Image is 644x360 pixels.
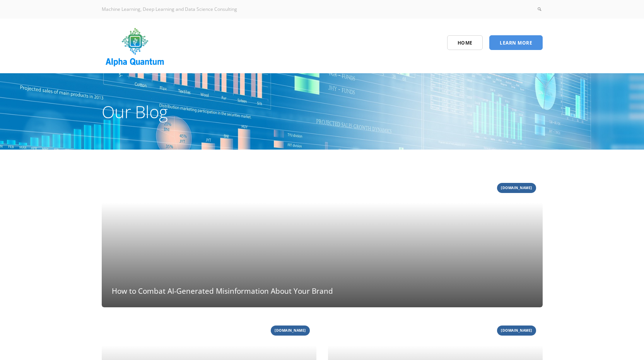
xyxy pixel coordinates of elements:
[489,35,543,50] a: Learn More
[447,35,483,50] a: Home
[497,183,536,193] span: [DOMAIN_NAME]
[497,326,536,336] span: [DOMAIN_NAME]
[102,100,543,123] h1: Our Blog
[458,40,473,46] span: Home
[102,25,169,70] img: logo
[102,6,237,12] span: Machine Learning, Deep Learning and Data Science Consulting
[102,176,543,307] a: [DOMAIN_NAME] How to Combat AI-Generated Misinformation About Your Brand
[112,285,333,297] h4: How to Combat AI-Generated Misinformation About Your Brand
[500,40,532,46] span: Learn More
[271,326,310,336] span: [DOMAIN_NAME]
